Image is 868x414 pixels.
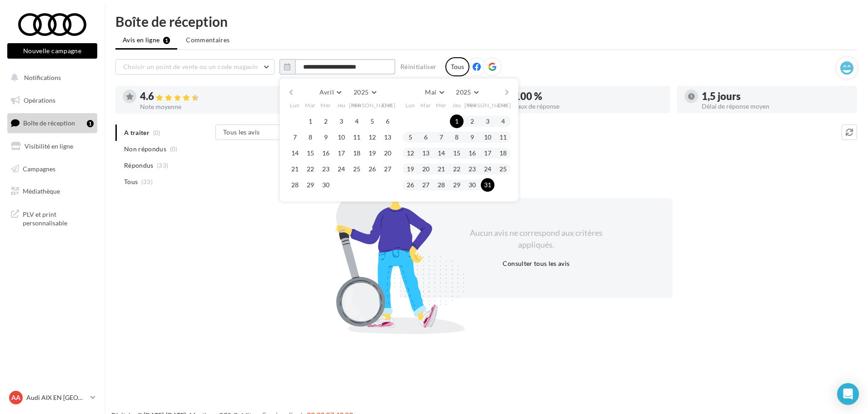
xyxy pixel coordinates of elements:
button: Consulter tous les avis [499,258,573,269]
div: Tous [445,57,469,76]
button: 21 [288,162,302,176]
button: 24 [481,162,494,176]
button: 19 [404,162,417,176]
button: 30 [465,178,479,192]
span: Répondus [124,161,154,170]
button: 15 [304,146,317,160]
button: 9 [465,130,479,144]
span: Dim [382,101,393,109]
button: 18 [496,146,510,160]
button: 20 [419,162,433,176]
button: 28 [434,178,448,192]
span: Boîte de réception [23,119,75,127]
button: Tous les avis [215,125,306,140]
span: Campagnes [23,165,55,172]
button: 26 [404,178,417,192]
span: Lun [405,101,415,109]
button: 29 [304,178,317,192]
span: Jeu [337,101,346,109]
a: Boîte de réception1 [5,113,99,133]
button: 7 [288,130,302,144]
button: 13 [381,130,394,144]
span: Mer [320,101,331,109]
button: 23 [319,162,333,176]
span: Opérations [24,96,55,104]
span: Mai [425,88,436,96]
button: 27 [419,178,433,192]
button: 30 [319,178,333,192]
span: Avril [319,88,334,96]
button: 8 [450,130,464,144]
button: 2025 [350,86,379,99]
button: 8 [304,130,317,144]
div: 100 % [514,91,663,101]
span: Tous [124,177,138,186]
button: 6 [381,115,394,128]
button: 5 [404,130,417,144]
span: (0) [170,145,178,153]
button: 21 [434,162,448,176]
a: Visibilité en ligne [5,137,99,156]
div: Open Intercom Messenger [837,383,859,405]
span: Non répondus [124,145,166,154]
span: PLV et print personnalisable [23,208,94,228]
span: Dim [498,101,509,109]
span: 2025 [354,88,369,96]
button: 9 [319,130,333,144]
div: 4.6 [140,91,288,102]
button: 7 [434,130,448,144]
button: 3 [334,115,348,128]
button: 14 [288,146,302,160]
button: 10 [481,130,494,144]
a: Opérations [5,91,99,110]
button: 22 [450,162,464,176]
div: Boîte de réception [115,15,857,28]
a: Campagnes [5,160,99,179]
button: 23 [465,162,479,176]
span: 2025 [456,88,471,96]
button: 2 [319,115,333,128]
button: 29 [450,178,464,192]
button: 4 [496,115,510,128]
button: 11 [350,130,364,144]
span: Visibilité en ligne [25,142,73,150]
span: [PERSON_NAME] [349,101,396,109]
button: Réinitialiser [397,61,440,72]
button: 18 [350,146,364,160]
button: 20 [381,146,394,160]
button: 19 [365,146,379,160]
button: 12 [404,146,417,160]
button: 22 [304,162,317,176]
div: Taux de réponse [514,103,663,110]
button: 31 [481,178,494,192]
span: Lun [290,101,300,109]
div: Note moyenne [140,104,288,110]
div: 1,5 jours [702,91,850,101]
button: 10 [334,130,348,144]
span: (33) [141,178,153,185]
button: 6 [419,130,433,144]
button: 28 [288,178,302,192]
span: AA [11,393,20,402]
span: Jeu [452,101,461,109]
span: Tous les avis [223,128,260,136]
span: Médiathèque [23,187,60,195]
button: 2025 [452,86,482,99]
span: (33) [157,162,168,169]
a: PLV et print personnalisable [5,205,99,231]
button: Choisir un point de vente ou un code magasin [115,59,274,75]
button: 27 [381,162,394,176]
button: 1 [450,115,464,128]
button: 26 [365,162,379,176]
button: 16 [465,146,479,160]
div: 1 [87,120,94,127]
button: 2 [465,115,479,128]
button: 17 [334,146,348,160]
button: 17 [481,146,494,160]
span: Choisir un point de vente ou un code magasin [123,63,258,70]
span: Commentaires [186,35,229,45]
span: Mar [305,101,316,109]
button: 16 [319,146,333,160]
button: 25 [496,162,510,176]
button: 1 [304,115,317,128]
